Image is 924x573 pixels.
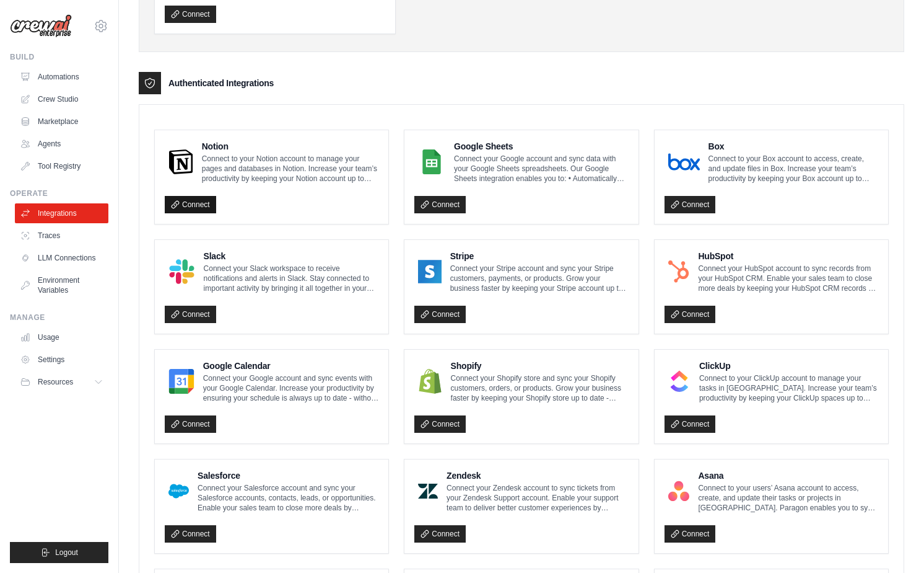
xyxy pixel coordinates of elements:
[204,250,379,262] h4: Slack
[699,373,878,403] p: Connect to your ClickUp account to manage your tasks in [GEOGRAPHIC_DATA]. Increase your team’s p...
[668,149,700,174] img: Box Logo
[198,483,378,513] p: Connect your Salesforce account and sync your Salesforce accounts, contacts, leads, or opportunit...
[15,372,108,392] button: Resources
[665,196,716,213] a: Connect
[698,264,878,293] p: Connect your HubSpot account to sync records from your HubSpot CRM. Enable your sales team to clo...
[447,483,629,513] p: Connect your Zendesk account to sync tickets from your Zendesk Support account. Enable your suppo...
[168,77,274,89] h3: Authenticated Integrations
[450,250,629,262] h4: Stripe
[198,469,378,482] h4: Salesforce
[10,189,108,198] div: Operate
[414,525,466,543] a: Connect
[665,306,716,323] a: Connect
[454,154,629,184] p: Connect your Google account and sync data with your Google Sheets spreadsheets. Our Google Sheets...
[165,306,216,323] a: Connect
[202,140,379,153] h4: Notion
[15,134,108,154] a: Agents
[15,248,108,268] a: LLM Connections
[202,154,379,184] p: Connect to your Notion account to manage your pages and databases in Notion. Increase your team’s...
[418,369,442,394] img: Shopify Logo
[204,264,379,293] p: Connect your Slack workspace to receive notifications and alerts in Slack. Stay connected to impo...
[668,369,691,394] img: ClickUp Logo
[450,264,629,293] p: Connect your Stripe account and sync your Stripe customers, payments, or products. Grow your busi...
[15,112,108,131] a: Marketplace
[414,415,466,433] a: Connect
[15,226,108,246] a: Traces
[668,259,690,284] img: HubSpot Logo
[15,156,108,176] a: Tool Registry
[168,479,189,504] img: Salesforce Logo
[165,415,216,433] a: Connect
[165,196,216,213] a: Connect
[38,377,73,387] span: Resources
[10,313,108,322] div: Manage
[15,203,108,223] a: Integrations
[708,154,878,184] p: Connect to your Box account to access, create, and update files in Box. Increase your team’s prod...
[418,259,441,284] img: Stripe Logo
[15,327,108,347] a: Usage
[15,67,108,87] a: Automations
[698,483,878,513] p: Connect to your users’ Asana account to access, create, and update their tasks or projects in [GE...
[10,14,72,38] img: Logo
[451,360,629,372] h4: Shopify
[168,259,195,284] img: Slack Logo
[165,525,216,543] a: Connect
[10,52,108,62] div: Build
[414,306,466,323] a: Connect
[668,479,690,504] img: Asana Logo
[418,479,438,504] img: Zendesk Logo
[451,373,629,403] p: Connect your Shopify store and sync your Shopify customers, orders, or products. Grow your busine...
[698,250,878,262] h4: HubSpot
[665,415,716,433] a: Connect
[203,373,379,403] p: Connect your Google account and sync events with your Google Calendar. Increase your productivity...
[447,469,629,482] h4: Zendesk
[454,140,629,153] h4: Google Sheets
[10,542,108,563] button: Logout
[699,360,878,372] h4: ClickUp
[203,360,379,372] h4: Google Calendar
[418,149,445,174] img: Google Sheets Logo
[698,469,878,482] h4: Asana
[55,548,78,557] span: Logout
[665,525,716,543] a: Connect
[165,6,216,23] a: Connect
[15,89,108,109] a: Crew Studio
[168,369,194,394] img: Google Calendar Logo
[708,140,878,153] h4: Box
[15,350,108,370] a: Settings
[414,196,466,213] a: Connect
[15,270,108,300] a: Environment Variables
[168,149,193,174] img: Notion Logo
